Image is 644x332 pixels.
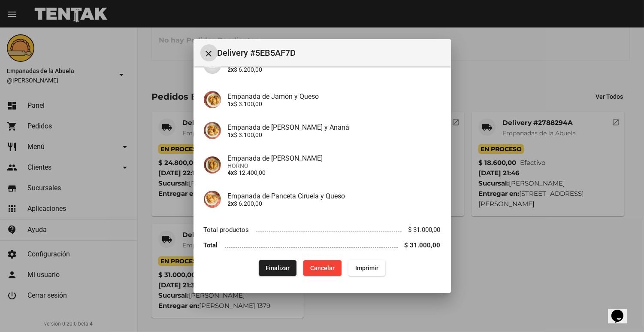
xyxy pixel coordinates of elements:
img: a07d0382-12a7-4aaa-a9a8-9d363701184e.jpg [204,191,221,208]
b: 1x [228,101,234,107]
h4: Empanada de [PERSON_NAME] [228,154,441,162]
iframe: chat widget [608,298,635,323]
span: Finalizar [266,265,290,271]
img: f753fea7-0f09-41b3-9a9e-ddb84fc3b359.jpg [204,156,221,174]
button: Finalizar [259,260,296,276]
b: 4x [228,169,234,176]
button: Cerrar [200,44,218,61]
li: Total $ 31.000,00 [204,238,441,253]
button: Cancelar [303,260,342,276]
p: $ 3.100,00 [228,101,441,107]
span: Cancelar [310,265,335,271]
p: $ 6.200,00 [228,200,441,207]
b: 2x [228,66,234,73]
button: Imprimir [348,260,385,276]
h4: Empanada de Jamón y Queso [228,92,441,101]
p: $ 6.200,00 [228,66,441,73]
li: Total productos $ 31.000,00 [204,222,441,238]
span: Imprimir [355,265,378,271]
span: HORNO [228,162,441,169]
p: $ 12.400,00 [228,169,441,176]
h4: Empanada de [PERSON_NAME] y Ananá [228,123,441,131]
mat-icon: Cerrar [204,49,214,59]
p: $ 3.100,00 [228,131,441,138]
h4: Empanada de Panceta Ciruela y Queso [228,192,441,200]
img: f79e90c5-b4f9-4d92-9a9e-7fe78b339dbe.jpg [204,122,221,139]
b: 1x [228,131,234,138]
span: Delivery #5EB5AF7D [218,46,444,60]
img: 72c15bfb-ac41-4ae4-a4f2-82349035ab42.jpg [204,91,221,108]
b: 2x [228,200,234,207]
